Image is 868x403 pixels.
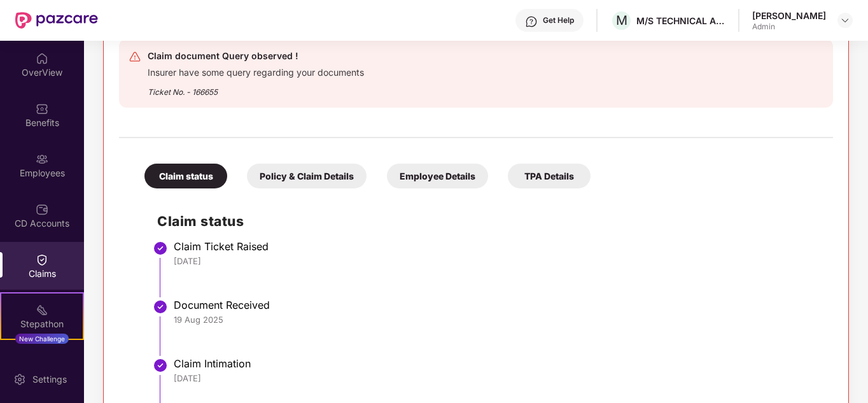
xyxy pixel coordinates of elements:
[36,203,48,216] img: svg+xml;base64,PHN2ZyBpZD0iQ0RfQWNjb3VudHMiIGRhdGEtbmFtZT0iQ0QgQWNjb3VudHMiIHhtbG5zPSJodHRwOi8vd3...
[36,153,48,166] img: svg+xml;base64,PHN2ZyBpZD0iRW1wbG95ZWVzIiB4bWxucz0iaHR0cDovL3d3dy53My5vcmcvMjAwMC9zdmciIHdpZHRoPS...
[636,15,725,27] div: M/S TECHNICAL ASSOCIATES LTD
[616,13,627,28] span: M
[174,314,820,325] div: 19 Aug 2025
[129,50,141,63] img: svg+xml;base64,PHN2ZyB4bWxucz0iaHR0cDovL3d3dy53My5vcmcvMjAwMC9zdmciIHdpZHRoPSIyNCIgaGVpZ2h0PSIyNC...
[174,299,820,311] div: Document Received
[148,78,364,98] div: Ticket No. - 166655
[174,372,820,384] div: [DATE]
[15,334,69,344] div: New Challenge
[752,10,826,22] div: [PERSON_NAME]
[153,358,168,373] img: svg+xml;base64,PHN2ZyBpZD0iU3RlcC1Eb25lLTMyeDMyIiB4bWxucz0iaHR0cDovL3d3dy53My5vcmcvMjAwMC9zdmciIH...
[525,15,538,28] img: svg+xml;base64,PHN2ZyBpZD0iSGVscC0zMngzMiIgeG1sbnM9Imh0dHA6Ly93d3cudzMub3JnLzIwMDAvc3ZnIiB3aWR0aD...
[840,15,850,25] img: svg+xml;base64,PHN2ZyBpZD0iRHJvcGRvd24tMzJ4MzIiIHhtbG5zPSJodHRwOi8vd3d3LnczLm9yZy8yMDAwL3N2ZyIgd2...
[153,241,168,256] img: svg+xml;base64,PHN2ZyBpZD0iU3RlcC1Eb25lLTMyeDMyIiB4bWxucz0iaHR0cDovL3d3dy53My5vcmcvMjAwMC9zdmciIH...
[153,299,168,315] img: svg+xml;base64,PHN2ZyBpZD0iU3RlcC1Eb25lLTMyeDMyIiB4bWxucz0iaHR0cDovL3d3dy53My5vcmcvMjAwMC9zdmciIH...
[174,357,820,370] div: Claim Intimation
[247,164,367,188] div: Policy & Claim Details
[144,164,227,188] div: Claim status
[36,103,48,115] img: svg+xml;base64,PHN2ZyBpZD0iQmVuZWZpdHMiIHhtbG5zPSJodHRwOi8vd3d3LnczLm9yZy8yMDAwL3N2ZyIgd2lkdGg9Ij...
[148,64,364,78] div: Insurer have some query regarding your documents
[36,253,48,266] img: svg+xml;base64,PHN2ZyBpZD0iQ2xhaW0iIHhtbG5zPSJodHRwOi8vd3d3LnczLm9yZy8yMDAwL3N2ZyIgd2lkdGg9IjIwIi...
[157,211,820,232] h2: Claim status
[15,12,98,29] img: New Pazcare Logo
[13,373,26,386] img: svg+xml;base64,PHN2ZyBpZD0iU2V0dGluZy0yMHgyMCIgeG1sbnM9Imh0dHA6Ly93d3cudzMub3JnLzIwMDAvc3ZnIiB3aW...
[174,240,820,253] div: Claim Ticket Raised
[752,22,826,32] div: Admin
[174,255,820,267] div: [DATE]
[148,48,364,64] div: Claim document Query observed !
[36,354,48,367] img: svg+xml;base64,PHN2ZyBpZD0iRW5kb3JzZW1lbnRzIiB4bWxucz0iaHR0cDovL3d3dy53My5vcmcvMjAwMC9zdmciIHdpZH...
[36,304,48,316] img: svg+xml;base64,PHN2ZyB4bWxucz0iaHR0cDovL3d3dy53My5vcmcvMjAwMC9zdmciIHdpZHRoPSIyMSIgaGVpZ2h0PSIyMC...
[29,373,71,386] div: Settings
[387,164,488,188] div: Employee Details
[543,15,574,25] div: Get Help
[1,318,83,330] div: Stepathon
[508,164,591,188] div: TPA Details
[36,52,48,65] img: svg+xml;base64,PHN2ZyBpZD0iSG9tZSIgeG1sbnM9Imh0dHA6Ly93d3cudzMub3JnLzIwMDAvc3ZnIiB3aWR0aD0iMjAiIG...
